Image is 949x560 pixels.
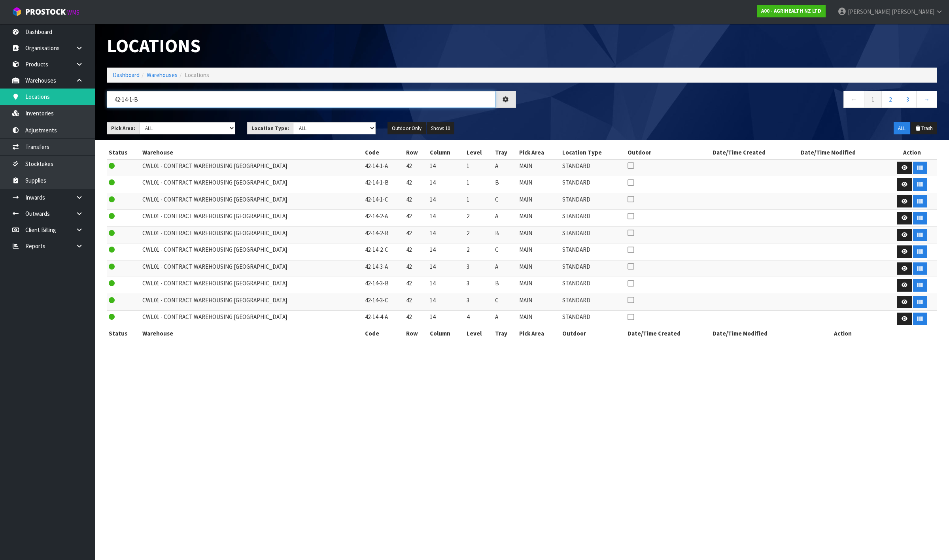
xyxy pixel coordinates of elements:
[560,226,626,243] td: STANDARD
[12,7,22,17] img: cube-alt.png
[892,8,934,15] span: [PERSON_NAME]
[465,176,493,193] td: 1
[864,91,882,108] a: 1
[465,243,493,260] td: 2
[428,260,465,277] td: 14
[465,226,493,243] td: 2
[107,146,140,159] th: Status
[493,193,517,210] td: C
[626,146,711,159] th: Outdoor
[363,260,405,277] td: 42-14-3-A
[185,71,209,79] span: Locations
[140,210,363,227] td: CWL01 - CONTRACT WAREHOUSING [GEOGRAPHIC_DATA]
[711,146,799,159] th: Date/Time Created
[911,122,937,135] button: Trash
[517,226,560,243] td: MAIN
[493,311,517,327] td: A
[848,8,890,15] span: [PERSON_NAME]
[465,159,493,176] td: 1
[517,243,560,260] td: MAIN
[25,7,66,17] span: ProStock
[107,327,140,340] th: Status
[140,159,363,176] td: CWL01 - CONTRACT WAREHOUSING [GEOGRAPHIC_DATA]
[140,193,363,210] td: CWL01 - CONTRACT WAREHOUSING [GEOGRAPHIC_DATA]
[107,36,516,56] h1: Locations
[363,311,405,327] td: 42-14-4-A
[388,122,426,135] button: Outdoor Only
[428,243,465,260] td: 14
[363,146,405,159] th: Code
[916,91,937,108] a: →
[428,311,465,327] td: 14
[894,122,910,135] button: ALL
[363,294,405,311] td: 42-14-3-C
[517,159,560,176] td: MAIN
[404,311,428,327] td: 42
[251,125,289,132] strong: Location Type:
[363,327,405,340] th: Code
[363,159,405,176] td: 42-14-1-A
[465,294,493,311] td: 3
[887,146,937,159] th: Action
[560,193,626,210] td: STANDARD
[140,294,363,311] td: CWL01 - CONTRACT WAREHOUSING [GEOGRAPHIC_DATA]
[465,193,493,210] td: 1
[428,294,465,311] td: 14
[404,294,428,311] td: 42
[404,327,428,340] th: Row
[140,176,363,193] td: CWL01 - CONTRACT WAREHOUSING [GEOGRAPHIC_DATA]
[493,176,517,193] td: B
[493,260,517,277] td: A
[560,210,626,227] td: STANDARD
[363,277,405,294] td: 42-14-3-B
[113,71,140,79] a: Dashboard
[517,311,560,327] td: MAIN
[711,327,799,340] th: Date/Time Modified
[140,260,363,277] td: CWL01 - CONTRACT WAREHOUSING [GEOGRAPHIC_DATA]
[517,294,560,311] td: MAIN
[626,327,711,340] th: Date/Time Created
[493,146,517,159] th: Tray
[140,311,363,327] td: CWL01 - CONTRACT WAREHOUSING [GEOGRAPHIC_DATA]
[428,193,465,210] td: 14
[428,210,465,227] td: 14
[517,176,560,193] td: MAIN
[107,91,495,108] input: Search locations
[493,243,517,260] td: C
[111,125,135,132] strong: Pick Area:
[493,226,517,243] td: B
[427,122,454,135] button: Show: 10
[493,294,517,311] td: C
[428,146,465,159] th: Column
[428,226,465,243] td: 14
[465,260,493,277] td: 3
[465,311,493,327] td: 4
[517,146,560,159] th: Pick Area
[363,193,405,210] td: 42-14-1-C
[404,193,428,210] td: 42
[560,277,626,294] td: STANDARD
[757,5,826,17] a: A00 - AGRIHEALTH NZ LTD
[147,71,178,79] a: Warehouses
[493,327,517,340] th: Tray
[560,294,626,311] td: STANDARD
[428,327,465,340] th: Column
[899,91,917,108] a: 3
[799,146,887,159] th: Date/Time Modified
[363,210,405,227] td: 42-14-2-A
[404,146,428,159] th: Row
[560,311,626,327] td: STANDARD
[517,210,560,227] td: MAIN
[428,159,465,176] td: 14
[560,176,626,193] td: STANDARD
[404,243,428,260] td: 42
[493,277,517,294] td: B
[528,91,937,110] nav: Page navigation
[761,8,821,14] strong: A00 - AGRIHEALTH NZ LTD
[363,243,405,260] td: 42-14-2-C
[517,260,560,277] td: MAIN
[404,260,428,277] td: 42
[140,277,363,294] td: CWL01 - CONTRACT WAREHOUSING [GEOGRAPHIC_DATA]
[428,277,465,294] td: 14
[881,91,899,108] a: 2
